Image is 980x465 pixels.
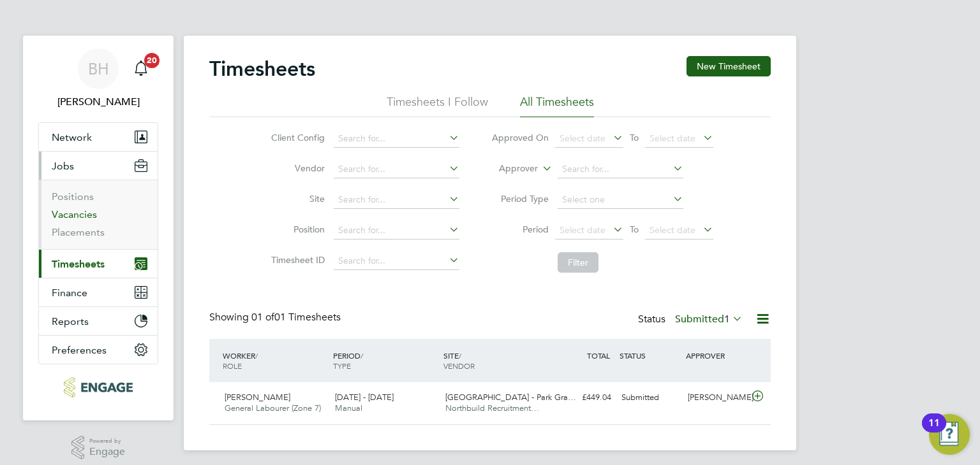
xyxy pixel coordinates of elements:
[928,423,940,440] div: 11
[626,129,642,146] span: To
[335,403,362,413] span: Manual
[209,311,343,324] div: Showing
[64,377,132,397] img: northbuildrecruit-logo-retina.png
[225,403,321,413] span: General Labourer (Zone 7)
[491,193,549,204] label: Period Type
[52,190,94,203] a: Positions
[480,162,538,175] label: Approver
[39,250,158,278] button: Timesheets
[626,221,642,238] span: To
[52,208,97,220] a: Vacancies
[39,123,158,151] button: Network
[683,387,749,408] div: [PERSON_NAME]
[616,387,683,408] div: Submitted
[267,224,325,235] label: Position
[267,254,325,266] label: Timesheet ID
[333,361,351,371] span: TYPE
[387,94,488,117] li: Timesheets I Follow
[38,94,158,110] span: Becky Howley
[491,224,549,235] label: Period
[209,56,315,82] h2: Timesheets
[550,387,616,408] div: £449.04
[39,336,158,364] button: Preferences
[638,311,745,329] div: Status
[89,436,125,447] span: Powered by
[267,132,325,143] label: Client Config
[52,160,74,172] span: Jobs
[267,162,325,174] label: Vendor
[144,53,160,68] span: 20
[334,161,459,178] input: Search for...
[71,436,126,460] a: Powered byEngage
[267,193,325,204] label: Site
[724,313,730,325] span: 1
[459,350,461,361] span: /
[219,344,330,377] div: WORKER
[440,344,551,377] div: SITE
[445,403,539,413] span: Northbuild Recruitment…
[52,226,105,238] a: Placements
[650,224,695,236] span: Select date
[88,61,109,77] span: BH
[558,191,683,209] input: Select one
[360,350,363,361] span: /
[23,36,174,420] nav: Main navigation
[560,132,605,144] span: Select date
[52,258,105,270] span: Timesheets
[38,377,158,397] a: Go to home page
[443,361,475,371] span: VENDOR
[650,132,695,144] span: Select date
[616,344,683,367] div: STATUS
[929,414,970,455] button: Open Resource Center, 11 new notifications
[520,94,594,117] li: All Timesheets
[223,361,242,371] span: ROLE
[52,131,92,143] span: Network
[225,392,290,403] span: [PERSON_NAME]
[675,313,743,325] label: Submitted
[89,447,125,457] span: Engage
[558,161,683,178] input: Search for...
[251,311,341,324] span: 01 Timesheets
[334,252,459,270] input: Search for...
[558,252,598,273] button: Filter
[39,152,158,180] button: Jobs
[38,48,158,110] a: BH[PERSON_NAME]
[335,392,394,403] span: [DATE] - [DATE]
[445,392,576,403] span: [GEOGRAPHIC_DATA] - Park Gra…
[334,191,459,209] input: Search for...
[39,180,158,249] div: Jobs
[334,222,459,240] input: Search for...
[39,307,158,335] button: Reports
[330,344,440,377] div: PERIOD
[128,48,154,89] a: 20
[251,311,274,324] span: 01 of
[491,132,549,143] label: Approved On
[52,287,87,299] span: Finance
[255,350,258,361] span: /
[560,224,605,236] span: Select date
[683,344,749,367] div: APPROVER
[52,344,107,356] span: Preferences
[687,56,771,76] button: New Timesheet
[334,130,459,148] input: Search for...
[587,350,610,361] span: TOTAL
[52,315,89,327] span: Reports
[39,278,158,306] button: Finance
